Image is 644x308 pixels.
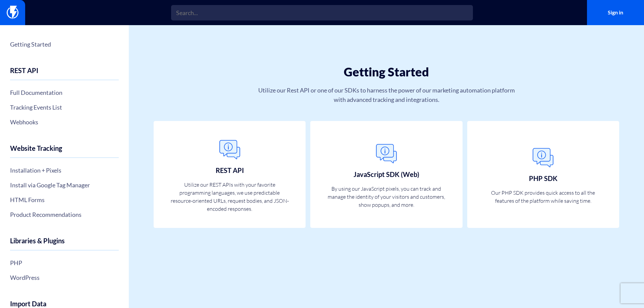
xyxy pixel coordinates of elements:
a: PHP SDK Our PHP SDK provides quick access to all the features of the platform while saving time. [467,121,619,228]
img: General.png [216,136,243,163]
h3: PHP SDK [529,175,557,182]
a: JavaScript SDK (Web) By using our JavaScript pixels, you can track and manage the identity of you... [310,121,462,228]
p: Our PHP SDK provides quick access to all the features of the platform while saving time. [483,189,604,205]
img: General.png [530,144,556,171]
input: Search... [171,5,473,20]
h4: Website Tracking [10,144,119,158]
a: Installation + Pixels [10,165,119,176]
a: Install via Google Tag Manager [10,179,119,191]
a: WordPress [10,272,119,283]
a: REST API Utilize our REST APIs with your favorite programming languages, we use predictable resou... [154,121,306,228]
h1: Getting Started [169,65,604,79]
p: Utilize our REST APIs with your favorite programming languages, we use predictable resource-orien... [169,181,290,213]
a: Tracking Events List [10,102,119,113]
a: Getting Started [10,39,119,50]
h4: Libraries & Plugins [10,237,119,250]
a: PHP [10,257,119,268]
a: HTML Forms [10,194,119,205]
h3: REST API [216,167,244,174]
a: Full Documentation [10,87,119,98]
p: Utilize our Rest API or one of our SDKs to harness the power of our marketing automation platform... [256,85,517,104]
a: Product Recommendations [10,209,119,220]
h4: REST API [10,67,119,80]
p: By using our JavaScript pixels, you can track and manage the identity of your visitors and custom... [326,185,447,209]
h3: JavaScript SDK (Web) [354,171,419,178]
img: General.png [373,140,400,167]
a: Webhooks [10,116,119,128]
